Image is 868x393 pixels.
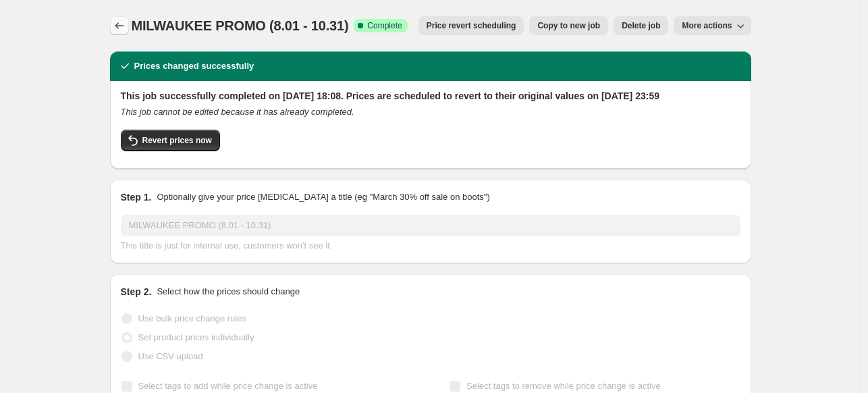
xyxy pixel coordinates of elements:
[138,351,203,361] span: Use CSV upload
[418,16,524,35] button: Price revert scheduling
[121,107,354,117] i: This job cannot be edited because it has already completed.
[157,285,300,298] p: Select how the prices should change
[367,20,402,31] span: Complete
[614,16,668,35] button: Delete job
[682,20,732,31] span: More actions
[466,381,661,391] span: Select tags to remove while price change is active
[134,59,254,73] h2: Prices changed successfully
[110,16,129,35] button: Price change jobs
[157,190,489,204] p: Optionally give your price [MEDICAL_DATA] a title (eg "March 30% off sale on boots")
[121,240,330,251] span: This title is just for internal use, customers won't see it
[142,135,212,146] span: Revert prices now
[138,332,254,342] span: Set product prices individually
[121,215,740,236] input: 30% off holiday sale
[132,18,349,33] span: MILWAUKEE PROMO (8.01 - 10.31)
[537,20,600,31] span: Copy to new job
[674,16,751,35] button: More actions
[138,381,318,391] span: Select tags to add while price change is active
[622,20,660,31] span: Delete job
[427,20,516,31] span: Price revert scheduling
[121,285,152,298] h2: Step 2.
[121,130,220,151] button: Revert prices now
[121,89,740,103] h2: This job successfully completed on [DATE] 18:08. Prices are scheduled to revert to their original...
[529,16,608,35] button: Copy to new job
[138,313,246,323] span: Use bulk price change rules
[121,190,152,204] h2: Step 1.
